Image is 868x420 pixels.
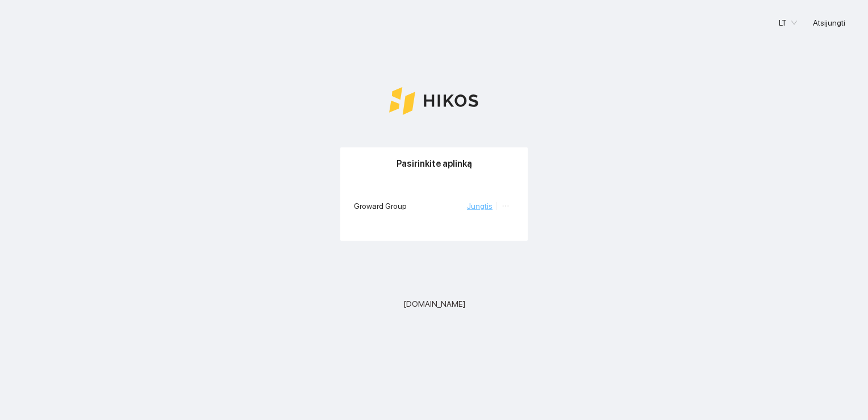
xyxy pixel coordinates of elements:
span: LT [779,14,797,31]
span: [DOMAIN_NAME] [403,298,465,310]
span: Atsijungti [813,17,845,29]
span: ellipsis [502,202,510,210]
li: Groward Group [354,193,514,219]
div: Pasirinkite aplinką [354,147,514,180]
button: Atsijungti [804,14,854,32]
a: Jungtis [467,201,493,211]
